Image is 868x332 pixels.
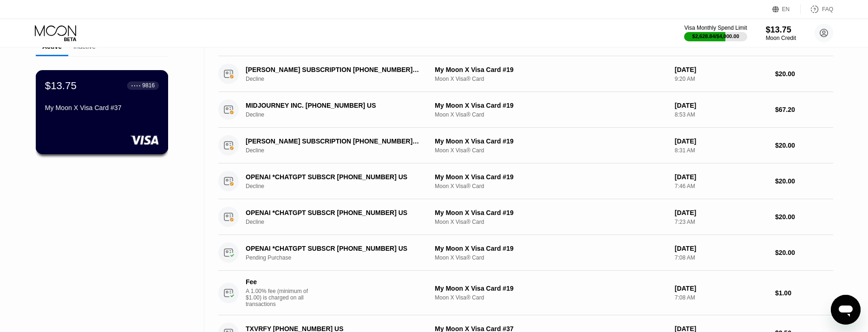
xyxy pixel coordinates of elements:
div: $1.00 [775,289,833,297]
div: 7:08 AM [675,254,768,261]
div: 7:08 AM [675,294,768,301]
div: MIDJOURNEY INC. [PHONE_NUMBER] USDeclineMy Moon X Visa Card #19Moon X Visa® Card[DATE]8:53 AM$67.20 [218,92,833,128]
div: [DATE] [675,66,768,73]
div: [PERSON_NAME] SUBSCRIPTION [PHONE_NUMBER] US [246,137,421,145]
div: OPENAI *CHATGPT SUBSCR [PHONE_NUMBER] US [246,209,421,216]
div: $20.00 [775,213,833,221]
div: Moon X Visa® Card [435,254,667,261]
div: $13.75Moon Credit [766,25,796,41]
div: $2,628.84 / $4,000.00 [692,33,739,39]
div: Decline [246,147,434,154]
div: [PERSON_NAME] SUBSCRIPTION [PHONE_NUMBER] US [246,66,421,73]
div: 8:53 AM [675,111,768,118]
div: MIDJOURNEY INC. [PHONE_NUMBER] US [246,102,421,109]
div: 9:20 AM [675,76,768,82]
div: Moon X Visa® Card [435,111,667,118]
div: EN [772,5,801,14]
iframe: Button to launch messaging window [831,295,861,325]
div: OPENAI *CHATGPT SUBSCR [PHONE_NUMBER] USPending PurchaseMy Moon X Visa Card #19Moon X Visa® Card[... [218,235,833,271]
div: My Moon X Visa Card #19 [435,285,667,292]
div: [DATE] [675,285,768,292]
div: Moon X Visa® Card [435,147,667,154]
div: My Moon X Visa Card #19 [435,245,667,252]
div: My Moon X Visa Card #19 [435,173,667,181]
div: $13.75 [45,79,77,91]
div: OPENAI *CHATGPT SUBSCR [PHONE_NUMBER] USDeclineMy Moon X Visa Card #19Moon X Visa® Card[DATE]7:46... [218,163,833,199]
div: $20.00 [775,70,833,78]
div: $13.75 [766,25,796,35]
div: OPENAI *CHATGPT SUBSCR [PHONE_NUMBER] US [246,173,421,181]
div: FeeA 1.00% fee (minimum of $1.00) is charged on all transactionsMy Moon X Visa Card #19Moon X Vis... [218,271,833,315]
div: OPENAI *CHATGPT SUBSCR [PHONE_NUMBER] US [246,245,421,252]
div: [DATE] [675,102,768,109]
div: 7:46 AM [675,183,768,189]
div: [DATE] [675,173,768,181]
div: 7:23 AM [675,219,768,225]
div: Decline [246,219,434,225]
div: My Moon X Visa Card #37 [45,104,159,111]
div: Decline [246,111,434,118]
div: [PERSON_NAME] SUBSCRIPTION [PHONE_NUMBER] USDeclineMy Moon X Visa Card #19Moon X Visa® Card[DATE]... [218,56,833,92]
div: 9816 [142,82,155,89]
div: [DATE] [675,209,768,216]
div: 8:31 AM [675,147,768,154]
div: FAQ [801,5,833,14]
div: My Moon X Visa Card #19 [435,66,667,73]
div: [DATE] [675,245,768,252]
div: Moon Credit [766,35,796,41]
div: FAQ [822,6,833,13]
div: My Moon X Visa Card #19 [435,209,667,216]
div: [PERSON_NAME] SUBSCRIPTION [PHONE_NUMBER] USDeclineMy Moon X Visa Card #19Moon X Visa® Card[DATE]... [218,128,833,163]
div: My Moon X Visa Card #19 [435,137,667,145]
div: My Moon X Visa Card #19 [435,102,667,109]
div: Moon X Visa® Card [435,183,667,189]
div: $13.75● ● ● ●9816My Moon X Visa Card #37 [36,71,168,154]
div: [DATE] [675,137,768,145]
div: ● ● ● ● [131,84,141,87]
div: $67.20 [775,106,833,113]
div: Pending Purchase [246,254,434,261]
div: Visa Monthly Spend Limit [684,25,747,31]
div: Moon X Visa® Card [435,219,667,225]
div: EN [782,6,790,13]
div: OPENAI *CHATGPT SUBSCR [PHONE_NUMBER] USDeclineMy Moon X Visa Card #19Moon X Visa® Card[DATE]7:23... [218,199,833,235]
div: Visa Monthly Spend Limit$2,628.84/$4,000.00 [684,25,747,41]
div: A 1.00% fee (minimum of $1.00) is charged on all transactions [246,288,315,307]
div: Decline [246,183,434,189]
div: Decline [246,76,434,82]
div: Fee [246,278,311,286]
div: Moon X Visa® Card [435,294,667,301]
div: $20.00 [775,177,833,185]
div: Moon X Visa® Card [435,76,667,82]
div: $20.00 [775,249,833,256]
div: $20.00 [775,142,833,149]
